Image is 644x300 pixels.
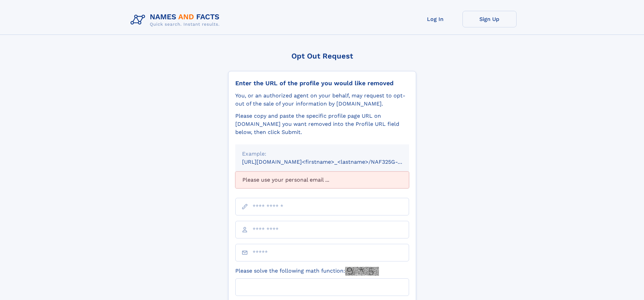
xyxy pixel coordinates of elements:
div: You, or an authorized agent on your behalf, may request to opt-out of the sale of your informatio... [235,92,409,108]
div: Please copy and paste the specific profile page URL on [DOMAIN_NAME] you want removed into the Pr... [235,112,409,136]
div: Opt Out Request [228,52,416,60]
label: Please solve the following math function: [235,267,379,276]
small: [URL][DOMAIN_NAME]<firstname>_<lastname>/NAF325G-xxxxxxxx [242,159,422,165]
div: Please use your personal email ... [235,171,409,188]
div: Example: [242,150,402,158]
img: Logo Names and Facts [128,11,225,29]
a: Log In [408,11,462,27]
a: Sign Up [462,11,517,27]
div: Enter the URL of the profile you would like removed [235,79,409,87]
